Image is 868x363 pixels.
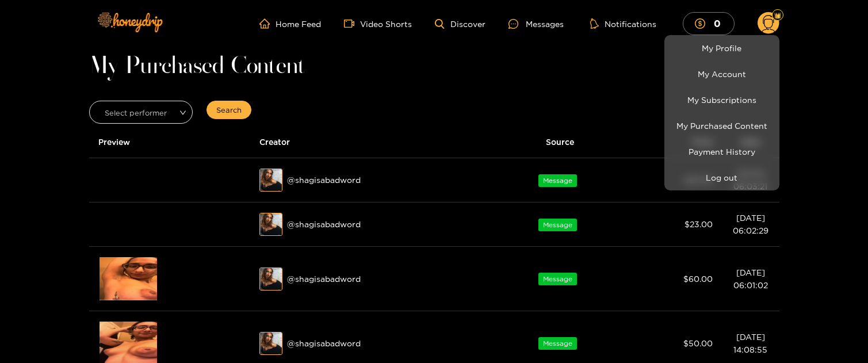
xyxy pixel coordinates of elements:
[667,167,777,188] button: Log out
[667,142,777,162] a: Payment History
[667,64,777,84] a: My Account
[667,116,777,136] a: My Purchased Content
[667,90,777,110] a: My Subscriptions
[667,38,777,58] a: My Profile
